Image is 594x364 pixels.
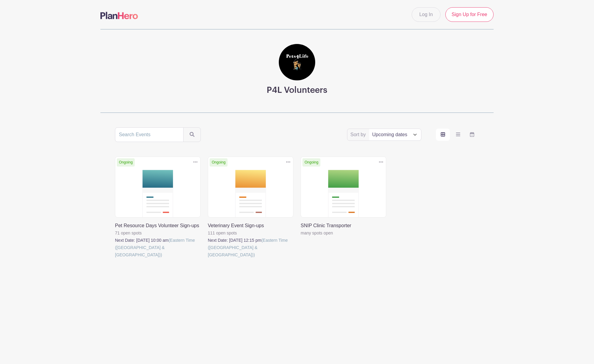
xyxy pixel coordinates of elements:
[267,85,327,96] h3: P4L Volunteers
[115,127,184,142] input: Search Events
[279,44,315,80] img: square%20black%20logo%20FB%20profile.jpg
[412,7,440,22] a: Log In
[445,7,494,22] a: Sign Up for Free
[100,12,138,19] img: logo-507f7623f17ff9eddc593b1ce0a138ce2505c220e1c5a4e2b4648c50719b7d32.svg
[350,131,368,138] label: Sort by
[436,129,479,141] div: order and view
